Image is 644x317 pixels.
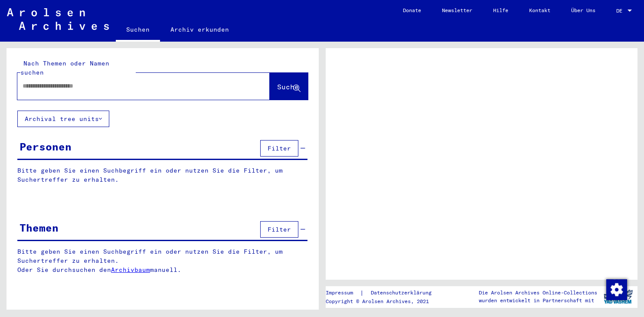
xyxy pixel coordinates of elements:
[326,297,442,305] p: Copyright © Arolsen Archives, 2021
[20,139,72,154] div: Personen
[326,288,360,297] a: Impressum
[160,19,239,40] a: Archiv erkunden
[606,279,627,300] img: Zustimmung ändern
[17,111,109,127] button: Archival tree units
[270,73,308,100] button: Suche
[479,289,597,297] p: Die Arolsen Archives Online-Collections
[111,266,150,274] a: Archivbaum
[616,8,626,14] span: DE
[268,144,291,152] span: Filter
[268,225,291,233] span: Filter
[20,220,59,235] div: Themen
[116,19,160,42] a: Suchen
[20,59,109,76] mat-label: Nach Themen oder Namen suchen
[17,166,307,184] p: Bitte geben Sie einen Suchbegriff ein oder nutzen Sie die Filter, um Suchertreffer zu erhalten.
[602,286,634,307] img: yv_logo.png
[17,247,308,275] p: Bitte geben Sie einen Suchbegriff ein oder nutzen Sie die Filter, um Suchertreffer zu erhalten. O...
[260,221,298,238] button: Filter
[260,140,298,157] button: Filter
[326,288,442,297] div: |
[364,288,442,297] a: Datenschutzerklärung
[606,279,627,300] div: Zustimmung ändern
[7,8,109,30] img: Arolsen_neg.svg
[479,297,597,304] p: wurden entwickelt in Partnerschaft mit
[277,82,299,91] span: Suche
